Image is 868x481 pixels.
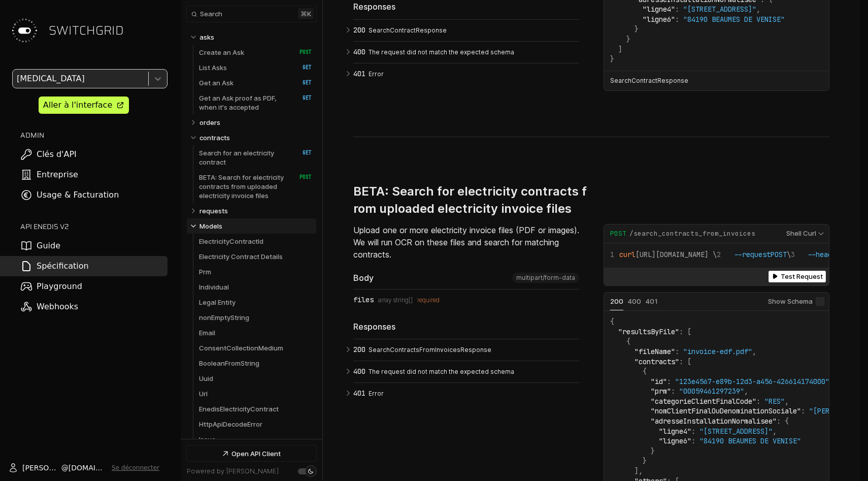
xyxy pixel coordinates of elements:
span: "invoice-edf.pdf" [683,347,752,356]
span: curl [619,250,636,259]
p: ConsentCollectionMedium [199,343,283,352]
span: } [651,446,655,456]
span: GET [292,94,312,102]
span: 400 [628,297,641,305]
span: 401 [646,297,658,305]
a: Issue [199,432,312,447]
span: [DOMAIN_NAME] [69,463,108,473]
span: , [744,387,748,396]
button: 401 Error [353,63,579,85]
a: Open API Client [187,445,316,461]
button: Test Request [769,271,826,282]
span: --header [808,250,840,259]
span: 200 [353,26,365,34]
span: [ [687,327,691,336]
a: requests [199,203,312,218]
span: "id" [651,377,667,386]
a: Powered by [PERSON_NAME] [187,467,279,475]
p: Electricity Contract Details [199,252,283,261]
a: orders [199,115,312,130]
span: Search [200,10,222,18]
a: Electricity Contract Details [199,249,312,264]
span: { [785,416,789,426]
span: /search_contracts_from_invoices [629,229,755,238]
span: GET [292,64,312,71]
p: HttpApiDecodeError [199,420,262,429]
span: , [756,5,760,14]
span: "contracts" [635,357,679,366]
p: Search for an electricity contract [199,148,289,167]
span: POST [610,229,626,238]
button: Se déconnecter [112,464,159,472]
a: Aller à l'interface [39,97,129,114]
a: HttpApiDecodeError [199,416,312,432]
span: : [671,387,675,396]
div: Responses [353,1,579,13]
p: List Asks [199,63,227,72]
span: { [626,337,630,346]
span: GET [292,79,312,86]
button: 200 SearchContractResponse [353,20,579,41]
button: 401 Error [353,383,579,404]
p: Issue [199,435,216,444]
span: ] [618,44,622,53]
span: "00059461297239" [679,387,744,396]
span: 401 [353,389,365,397]
p: Error [369,70,576,79]
span: SWITCHGRID [49,22,124,39]
span: POST [292,174,312,181]
span: 400 [353,367,365,375]
p: Email [199,328,215,337]
a: Uuid [199,371,312,386]
p: Upload one or more electricity invoice files (PDF or images). We will run OCR on these files and ... [353,224,579,261]
a: Email [199,325,312,340]
a: ElectricityContractId [199,234,312,249]
p: asks [199,33,214,42]
span: "resultsByFile" [618,327,679,336]
span: } [626,35,630,44]
span: : [756,397,760,406]
p: Models [199,221,222,231]
span: "ligne4" [659,427,691,436]
kbd: ⌘ k [298,8,314,19]
span: array string[] [378,297,413,304]
p: Uuid [199,374,213,383]
nav: Table of contents for Api [181,25,322,439]
span: POST [292,49,312,56]
span: "fileName" [635,347,675,356]
span: @ [61,463,69,473]
span: : [801,406,805,415]
span: "123e4567-e89b-12d3-a456-426614174000" [675,377,829,386]
button: 200 SearchContractsFromInvoicesResponse [353,339,579,361]
span: \ [717,250,791,259]
span: , [752,347,756,356]
span: } [643,456,647,465]
span: : [675,347,679,356]
h2: ADMIN [20,130,168,140]
p: nonEmptyString [199,313,249,322]
p: Error [369,389,576,398]
span: : [667,377,671,386]
span: : [675,15,679,24]
span: "prm" [651,387,671,396]
p: Prm [199,267,211,276]
a: Create an Ask POST [199,45,312,60]
span: : [777,416,781,426]
span: ] [635,466,639,475]
span: 200 [353,345,365,354]
span: , [785,397,789,406]
p: BETA: Search for electricity contracts from uploaded electricity invoice files [199,173,289,200]
label: Show Schema [768,293,824,311]
p: The request did not match the expected schema [369,48,576,57]
span: 200 [610,297,623,305]
p: The request did not match the expected schema [369,367,576,376]
h2: API ENEDIS v2 [20,221,168,232]
p: SearchContractsFromInvoicesResponse [369,345,576,355]
p: Get an Ask proof as PDF, when it's accepted [199,93,289,112]
p: SearchContractResponse [610,76,688,85]
a: EnedisElectricityContract [199,401,312,416]
span: : [691,427,695,436]
div: required [417,297,440,304]
a: List Asks GET [199,60,312,75]
span: "84190 BEAUMES DE VENISE" [683,15,785,24]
